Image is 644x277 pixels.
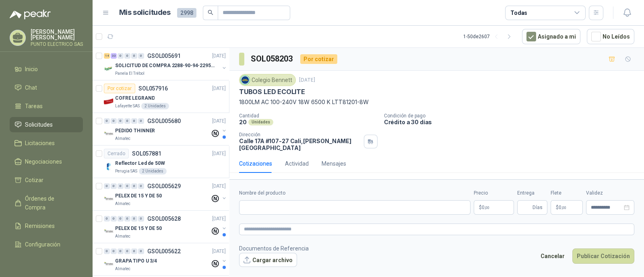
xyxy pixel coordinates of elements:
div: 0 [124,53,130,59]
div: 0 [111,183,117,189]
button: Cargar archivo [239,253,297,267]
label: Validez [586,189,634,197]
div: 0 [104,216,110,222]
p: PEDIDO THINNER [115,127,155,135]
div: 0 [138,216,144,222]
a: Remisiones [10,218,83,234]
div: 2 Unidades [139,168,167,174]
p: Documentos de Referencia [239,244,309,253]
p: $ 0,00 [551,200,583,215]
p: [DATE] [212,52,226,60]
a: Licitaciones [10,135,83,151]
span: Inicio [25,65,38,74]
button: Publicar Cotización [572,248,634,264]
span: Remisiones [25,222,55,230]
div: 0 [131,248,137,254]
div: 0 [118,183,124,189]
a: Órdenes de Compra [10,191,83,215]
p: Lafayette SAS [115,103,140,109]
p: [DATE] [212,215,226,223]
div: Mensajes [322,159,346,168]
span: search [208,10,213,15]
a: Configuración [10,237,83,252]
p: Almatec [115,233,130,240]
div: 0 [131,53,137,59]
img: Company Logo [104,259,114,269]
div: 0 [131,183,137,189]
div: Por cotizar [300,54,337,64]
div: 14 [104,53,110,59]
div: 0 [138,248,144,254]
div: 0 [118,216,124,222]
span: ,00 [561,205,566,210]
a: CerradoSOL057881[DATE] Company LogoReflector Led de 50WPerugia SAS2 Unidades [93,146,229,178]
div: 0 [111,248,117,254]
div: 0 [131,216,137,222]
p: [PERSON_NAME] [PERSON_NAME] [31,29,83,40]
a: Solicitudes [10,117,83,132]
p: [DATE] [212,248,226,255]
span: Cotizar [25,176,43,185]
p: GSOL005680 [147,118,181,124]
div: 0 [111,118,117,124]
div: 0 [138,183,144,189]
button: Cancelar [536,248,569,264]
img: Company Logo [104,194,114,204]
a: 0 0 0 0 0 0 GSOL005622[DATE] Company LogoGRAPA TIPO U 3/4Almatec [104,246,227,272]
div: Actividad [285,159,309,168]
span: $ [556,205,559,210]
img: Company Logo [104,96,114,106]
p: Condición de pago [384,113,641,119]
span: 0 [559,205,566,210]
label: Flete [551,189,583,197]
p: [DATE] [212,117,226,125]
div: 0 [104,183,110,189]
div: 0 [104,248,110,254]
a: Por cotizarSOL057916[DATE] Company LogoCOFRE LEGRANDLafayette SAS2 Unidades [93,80,229,113]
span: Solicitudes [25,120,53,129]
p: PELEX DE 15 Y DE 50 [115,225,162,232]
div: 0 [104,118,110,124]
p: GRAPA TIPO U 3/4 [115,257,157,265]
p: Crédito a 30 días [384,119,641,125]
span: Licitaciones [25,139,55,148]
div: Unidades [248,119,273,125]
div: 0 [124,118,130,124]
img: Company Logo [104,64,114,74]
img: Company Logo [104,227,114,236]
p: Almatec [115,201,130,207]
p: TUBOS LED ECOLITE [239,88,305,96]
div: Colegio Bennett [239,74,296,86]
p: SOL057881 [132,151,161,156]
p: GSOL005691 [147,53,181,59]
p: Perugia SAS [115,168,137,174]
p: PELEX DE 15 Y DE 50 [115,192,162,200]
div: 0 [124,183,130,189]
div: Cerrado [104,149,129,158]
a: 0 0 0 0 0 0 GSOL005680[DATE] Company LogoPEDIDO THINNERAlmatec [104,116,227,142]
span: Tareas [25,102,43,111]
a: Cotizar [10,172,83,188]
p: Reflector Led de 50W [115,160,165,167]
div: 0 [118,118,124,124]
span: 2998 [177,8,196,18]
p: $0,00 [474,200,514,215]
p: 20 [239,119,247,125]
a: 0 0 0 0 0 0 GSOL005629[DATE] Company LogoPELEX DE 15 Y DE 50Almatec [104,181,227,207]
p: COFRE LEGRAND [115,94,155,102]
p: Almatec [115,135,130,142]
div: Por cotizar [104,84,135,93]
div: 0 [131,118,137,124]
p: [DATE] [212,183,226,190]
p: 1800LM AC 100-240V 18W 6500 K LTT81201-8W [239,98,634,107]
label: Precio [474,189,514,197]
p: Calle 17A #107-27 Cali , [PERSON_NAME][GEOGRAPHIC_DATA] [239,137,361,151]
span: Configuración [25,240,60,249]
h3: SOL058203 [251,53,294,65]
span: Negociaciones [25,157,62,166]
a: 0 0 0 0 0 0 GSOL005628[DATE] Company LogoPELEX DE 15 Y DE 50Almatec [104,214,227,240]
span: Días [533,201,543,214]
div: Cotizaciones [239,159,272,168]
a: Chat [10,80,83,95]
span: Chat [25,83,37,92]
